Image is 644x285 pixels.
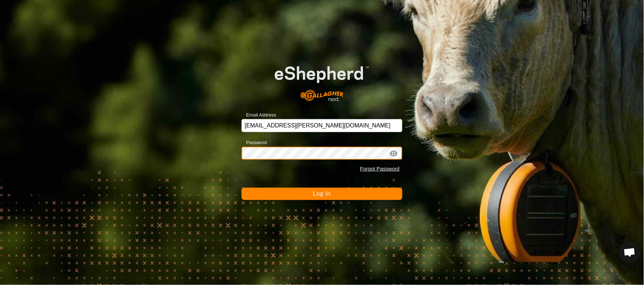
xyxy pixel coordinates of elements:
label: Email Address [242,111,276,119]
input: Email Address [242,119,403,132]
span: Log In [313,191,331,197]
label: Password [242,139,267,146]
img: E-shepherd Logo [258,53,386,108]
button: Log In [242,188,403,200]
a: Forgot Password [360,166,400,172]
div: Open chat [619,241,641,263]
